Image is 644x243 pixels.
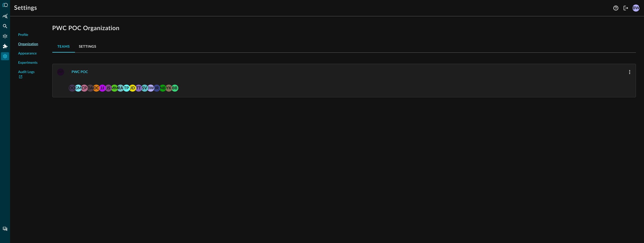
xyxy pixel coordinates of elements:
[153,84,160,91] span: jon.rau+pwc@secdataops.com
[105,85,112,92] div: JS
[75,84,82,91] span: gomathy.malasubramanyam@pwc.com
[1,225,9,233] div: Chat
[81,84,88,91] span: chris.p.oconnor@pwc.com
[69,68,91,76] button: PWC POC
[129,84,136,91] span: jack.dukes@pwc.com
[135,84,142,91] span: trevor.ticknor@pwc.com
[171,85,178,92] div: BB
[18,70,38,80] a: Audit Logs
[99,84,106,91] span: jason.jakary@pwc.com
[93,84,100,91] span: david.coel@pwc.com
[622,4,630,12] button: Logout
[87,85,94,92] div: DA
[1,42,9,50] div: Addons
[52,40,75,52] button: Teams
[69,85,76,92] div: DO
[159,84,166,91] span: Neal Bridges
[135,85,142,92] div: TT
[75,85,82,92] div: GM
[117,84,124,91] span: rasheed.a.wright@pwc.com
[93,85,100,92] div: DC
[123,85,130,92] div: TP
[165,85,172,92] div: YK
[1,22,9,30] div: Federated Search
[87,84,94,91] span: david.a.dominguez@pwc.com
[141,85,148,92] div: SV
[612,4,620,12] button: Help
[75,40,100,52] button: Settings
[123,84,130,91] span: tyrone.p.wheeler@pwc.com
[632,5,639,12] div: BW
[1,32,9,40] div: Connectors
[153,85,160,92] div: JR
[1,12,9,20] div: Summary Insights
[99,85,106,92] div: JJ
[105,84,112,91] span: jeff.stone@pwc.com
[18,51,37,56] span: Appearance
[1,52,9,60] div: Settings
[171,84,178,91] span: balaji.b.kannan@pwc.com
[129,85,136,92] div: JD
[18,60,37,66] span: Experiments
[141,84,148,91] span: sagar.velma@pwc.com
[18,42,38,47] span: Organization
[18,32,28,38] span: Profile
[111,85,118,92] div: MM
[111,84,118,91] span: melvin.mt.thomas@pwc.com
[147,85,154,92] div: BW
[14,4,37,12] h1: Settings
[57,69,64,76] div: PP
[69,84,76,91] span: david.owusu@pwc.com
[147,84,154,91] span: brian.way+pwc@secdataops.com
[81,85,88,92] div: CP
[159,85,166,92] div: NB
[165,84,172,91] span: yousef.k.sherian@pwc.com
[117,85,124,92] div: RA
[52,24,636,32] h1: PWC POC Organization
